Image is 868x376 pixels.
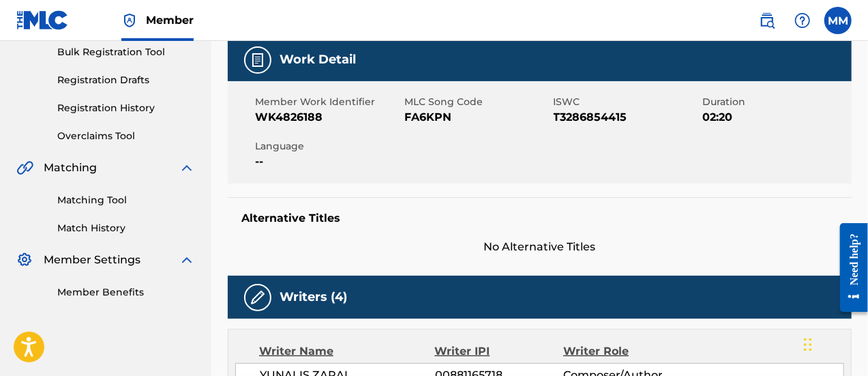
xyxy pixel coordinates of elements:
a: Match History [57,221,195,235]
div: Help [789,7,816,34]
img: Matching [16,160,33,176]
div: Writer IPI [434,343,563,360]
img: help [794,12,811,29]
h5: Alternative Titles [241,212,838,225]
img: search [759,12,775,29]
span: Duration [702,95,848,109]
span: Member Settings [44,252,140,268]
a: Registration Drafts [57,73,195,87]
span: No Alternative Titles [228,239,852,255]
div: User Menu [824,7,852,34]
a: Matching Tool [57,193,195,207]
span: FA6KPN [404,109,550,126]
img: expand [179,160,195,176]
a: Bulk Registration Tool [57,45,195,59]
h5: Work Detail [280,52,356,68]
iframe: Resource Center [830,212,868,322]
iframe: Chat Widget [800,310,868,376]
span: Member Work Identifier [255,95,401,109]
span: T3286854415 [554,109,700,126]
div: Drag [804,324,812,365]
span: MLC Song Code [404,95,550,109]
span: ISWC [554,95,700,109]
img: Writers [250,289,266,306]
a: Public Search [753,7,781,34]
span: Language [255,139,401,154]
img: expand [179,252,195,268]
a: Registration History [57,101,195,115]
a: Overclaims Tool [57,129,195,143]
div: Writer Role [563,343,680,360]
span: -- [255,154,401,170]
span: Matching [44,160,97,176]
a: Member Benefits [57,285,195,300]
span: 02:20 [702,109,848,126]
h5: Writers (4) [280,289,347,305]
img: MLC Logo [16,10,69,30]
span: WK4826188 [255,109,401,126]
img: Top Rightsholder [121,12,138,29]
img: Work Detail [250,52,266,68]
div: Writer Name [259,343,434,360]
span: Member [146,12,194,28]
img: Member Settings [16,252,33,268]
